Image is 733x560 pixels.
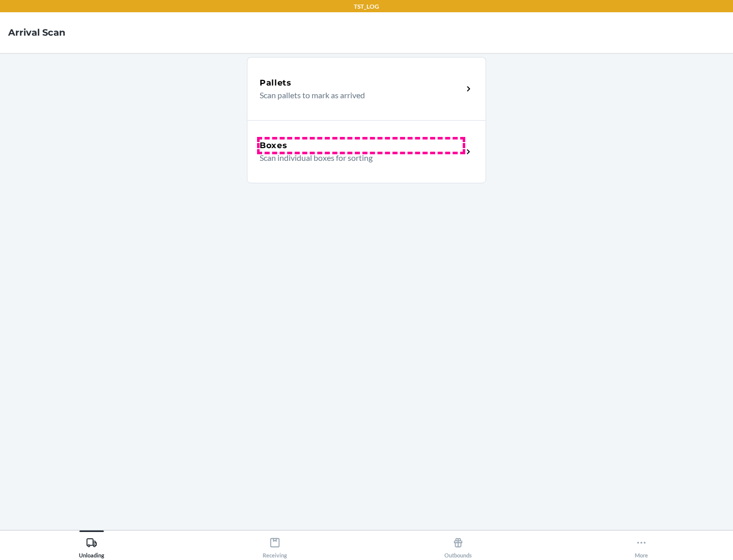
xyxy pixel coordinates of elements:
[247,57,486,120] a: PalletsScan pallets to mark as arrived
[8,26,65,39] h4: Arrival Scan
[183,530,366,558] button: Receiving
[247,120,486,183] a: BoxesScan individual boxes for sorting
[354,2,379,11] p: TST_LOG
[260,152,455,164] p: Scan individual boxes for sorting
[366,530,550,558] button: Outbounds
[263,533,287,558] div: Receiving
[550,530,733,558] button: More
[635,533,648,558] div: More
[260,77,292,89] h5: Pallets
[260,89,455,101] p: Scan pallets to mark as arrived
[444,533,472,558] div: Outbounds
[260,139,288,152] h5: Boxes
[79,533,104,558] div: Unloading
